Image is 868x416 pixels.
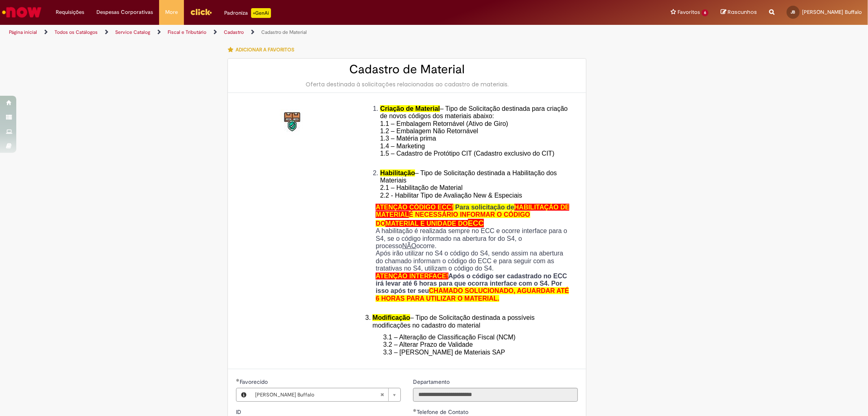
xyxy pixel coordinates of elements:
[413,378,451,386] label: Somente leitura - Departamento
[9,29,37,35] a: Página inicial
[224,29,244,35] a: Cadastro
[413,388,578,402] input: Departamento
[224,8,271,18] div: Padroniza
[240,378,269,385] span: Necessários - Favorecido
[455,204,514,211] span: Para solicitação de
[1,4,43,20] img: ServiceNow
[402,242,416,249] u: NÃO
[236,379,240,382] span: Obrigatório Preenchido
[115,29,150,35] a: Service Catalog
[165,8,178,16] span: More
[236,46,294,53] span: Adicionar a Favoritos
[376,204,453,211] span: ATENÇÃO CÓDIGO ECC!
[728,8,757,16] span: Rascunhos
[190,6,212,18] img: click_logo_yellow_360x200.png
[96,8,153,16] span: Despesas Corporativas
[236,388,251,401] button: Favorecido, Visualizar este registro Julia Delamura Buffalo
[236,408,243,416] label: Somente leitura - ID
[236,80,578,88] div: Oferta destinada à solicitações relacionadas ao cadastro de materiais.
[56,8,84,16] span: Requisições
[236,408,243,416] span: Somente leitura - ID
[413,409,417,412] span: Obrigatório Preenchido
[383,334,516,356] span: 3.1 – Alteração de Classificação Fiscal (NCM) 3.2 – Alterar Prazo de Validade 3.3 – [PERSON_NAME]...
[380,169,557,199] span: – Tipo de Solicitação destinada a Habilitação dos Materiais 2.1 – Habilitação de Material 2.2 - H...
[261,29,307,35] a: Cadastro de Material
[255,388,380,401] span: [PERSON_NAME] Buffalo
[802,9,862,15] span: [PERSON_NAME] Buffalo
[376,250,572,272] p: Após irão utilizar no S4 o código do S4, sendo assim na abertura do chamado informam o código do ...
[376,211,530,227] span: É NECESSÁRIO INFORMAR O CÓDIGO DO
[55,29,98,35] a: Todos os Catálogos
[721,9,757,16] a: Rascunhos
[380,105,568,165] span: – Tipo de Solicitação destinada para criação de novos códigos dos materiais abaixo: 1.1 – Embalag...
[678,8,700,16] span: Favoritos
[380,105,440,112] span: Criação de Material
[251,388,400,401] a: [PERSON_NAME] BuffaloLimpar campo Favorecido
[251,8,271,18] p: +GenAi
[385,220,468,227] span: MATERIAL E UNIDADE DO
[791,9,796,15] span: JB
[372,314,572,329] li: – Tipo de Solicitação destinada a possíveis modificações no cadastro do material
[380,169,415,176] span: Habilitação
[702,9,708,16] span: 6
[376,287,569,302] span: CHAMADO SOLUCIONADO, AGUARDAR ATÉ 6 HORAS PARA UTILIZAR O MATERIAL.
[236,63,578,76] h2: Cadastro de Material
[417,408,470,416] span: Telefone de Contato
[168,29,206,35] a: Fiscal e Tributário
[6,25,573,40] ul: Trilhas de página
[372,314,410,321] span: Modificação
[413,378,451,385] span: Somente leitura - Departamento
[376,273,569,302] strong: Após o código ser cadastrado no ECC irá levar até 6 horas para que ocorra interface com o S4. Por...
[376,227,572,250] p: A habilitação é realizada sempre no ECC e ocorre interface para o S4, se o código informado na ab...
[376,388,388,401] abbr: Limpar campo Favorecido
[376,273,448,280] span: ATENÇÃO INTERFACE!
[227,41,299,58] button: Adicionar a Favoritos
[376,204,569,218] span: HABILITAÇÃO DE MATERIAL
[468,219,484,227] span: ECC
[280,109,306,135] img: Cadastro de Material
